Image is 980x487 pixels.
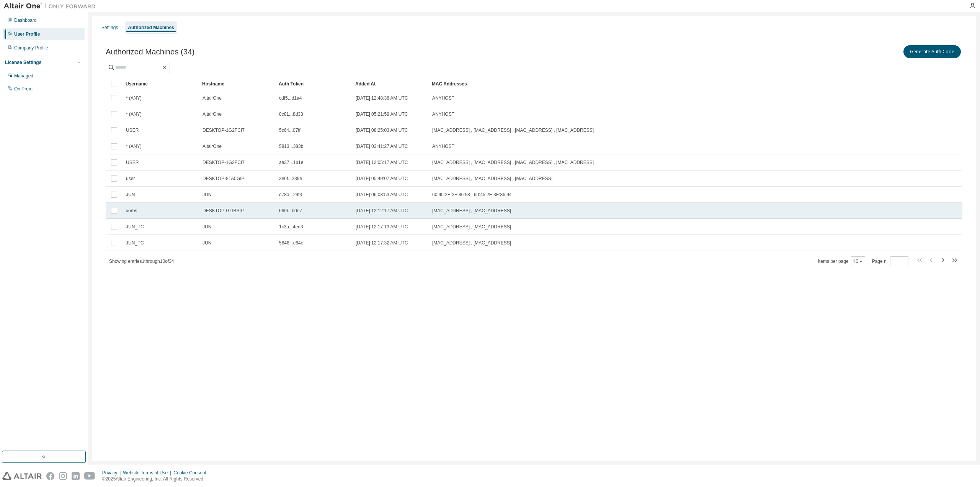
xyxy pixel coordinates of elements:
img: facebook.svg [46,472,54,480]
span: USER [126,127,139,133]
span: [DATE] 06:08:53 AM UTC [356,192,408,198]
span: USER [126,159,139,166]
img: instagram.svg [59,472,67,480]
span: xorbs [126,208,137,214]
span: 1c3a...4ed3 [279,224,303,230]
span: aa37...1b1e [279,159,303,166]
span: [MAC_ADDRESS] , [MAC_ADDRESS] [432,224,511,230]
span: JUN [203,240,211,246]
div: Settings [101,25,118,31]
span: e78a...29f3 [279,192,302,198]
span: JUN_PC [126,224,144,230]
span: [MAC_ADDRESS] , [MAC_ADDRESS] , [MAC_ADDRESS] , [MAC_ADDRESS] [432,159,594,166]
span: 8c81...8d33 [279,111,303,117]
span: DESKTOP-1G2FCI7 [203,127,245,133]
span: [DATE] 12:17:32 AM UTC [356,240,408,246]
span: Page n. [872,256,908,266]
span: DESKTOP-GLIBSIP [203,208,244,214]
span: * (ANY) [126,95,142,101]
span: 5c64...07ff [279,127,301,133]
img: altair_logo.svg [2,472,42,480]
span: JUN [203,224,211,230]
span: 60:45:2E:3F:86:98 , 60:45:2E:3F:86:94 [432,192,512,198]
div: License Settings [5,59,41,66]
span: [MAC_ADDRESS] , [MAC_ADDRESS] [432,240,511,246]
span: [MAC_ADDRESS] , [MAC_ADDRESS] , [MAC_ADDRESS] [432,175,552,182]
button: Generate Auth Code [903,45,961,58]
span: ANYHOST [432,143,454,149]
span: DESKTOP-1G2FCI7 [203,159,245,166]
div: MAC Addresses [432,78,882,90]
span: cdf5...d1a4 [279,95,302,101]
span: Showing entries 1 through 10 of 34 [109,259,174,264]
div: User Profile [14,31,40,37]
span: 66f6...bde7 [279,208,302,214]
span: [DATE] 12:48:38 AM UTC [356,95,408,101]
div: Privacy [102,470,123,476]
div: Username [126,78,196,90]
span: [DATE] 12:12:17 AM UTC [356,208,408,214]
span: Authorized Machines (34) [106,48,194,56]
span: [DATE] 12:05:17 AM UTC [356,159,408,166]
span: * (ANY) [126,143,142,149]
div: Company Profile [14,45,48,51]
span: DESKTOP-8TA5GIP [203,175,245,182]
span: user [126,175,135,182]
span: [DATE] 05:21:59 AM UTC [356,111,408,117]
p: © 2025 Altair Engineering, Inc. All Rights Reserved. [102,476,211,482]
span: JUN_PC [126,240,144,246]
span: * (ANY) [126,111,142,117]
span: 5846...e64e [279,240,303,246]
div: Added At [355,78,426,90]
div: Hostname [202,78,273,90]
div: Website Terms of Use [123,470,173,476]
span: [DATE] 08:25:03 AM UTC [356,127,408,133]
span: ANYHOST [432,111,454,117]
span: 3e6f...239e [279,175,302,182]
div: Dashboard [14,17,37,23]
span: JUN- [203,192,213,198]
span: [MAC_ADDRESS] , [MAC_ADDRESS] , [MAC_ADDRESS] , [MAC_ADDRESS] [432,127,594,133]
img: linkedin.svg [72,472,80,480]
span: AltairOne [203,111,222,117]
img: Altair One [4,2,100,10]
div: Authorized Machines [128,25,174,31]
span: [MAC_ADDRESS] , [MAC_ADDRESS] [432,208,511,214]
span: ANYHOST [432,95,454,101]
img: youtube.svg [84,472,95,480]
span: 5813...383b [279,143,303,149]
span: [DATE] 12:17:13 AM UTC [356,224,408,230]
div: Cookie Consent [173,470,211,476]
div: Auth Token [279,78,349,90]
span: JUN [126,192,135,198]
span: [DATE] 05:49:07 AM UTC [356,175,408,182]
div: On Prem [14,86,33,92]
span: Items per page [818,256,865,266]
button: 10 [853,258,863,264]
span: AltairOne [203,143,222,149]
span: AltairOne [203,95,222,101]
span: [DATE] 03:41:27 AM UTC [356,143,408,149]
div: Managed [14,73,33,79]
